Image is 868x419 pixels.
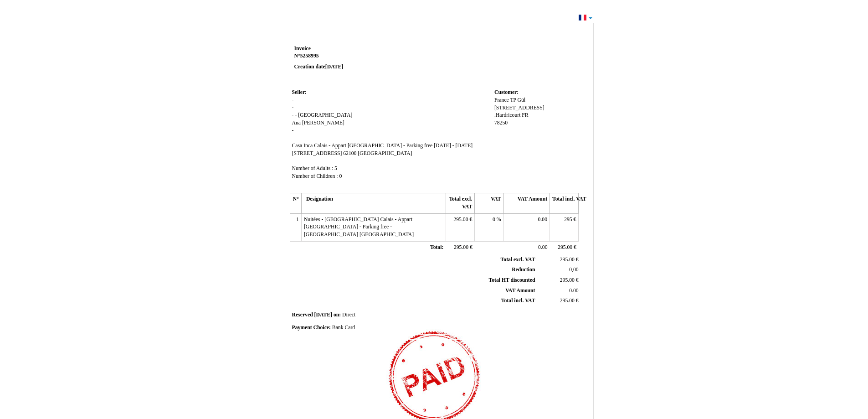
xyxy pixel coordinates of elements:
span: Customer: [494,89,519,95]
td: € [550,213,579,241]
span: 0 [339,173,342,179]
span: Total incl. VAT [501,298,535,304]
span: Reserved [292,312,313,318]
span: 295.00 [453,217,468,222]
span: VAT Amount [505,288,535,294]
td: % [475,213,503,241]
span: [DATE] [314,312,332,318]
th: Total excl. VAT [446,193,474,213]
span: 295.00 [560,277,575,283]
span: Total excl. VAT [501,257,535,263]
span: 5258995 [300,53,319,59]
span: Casa Inca Calais - Appart [GEOGRAPHIC_DATA] - Parking free [292,143,433,149]
span: - [292,97,294,103]
span: - [292,128,294,134]
th: Total incl. VAT [550,193,579,213]
td: € [537,275,580,286]
span: [GEOGRAPHIC_DATA] [298,112,352,118]
th: N° [290,193,301,213]
td: € [537,296,580,306]
span: FR [522,112,528,118]
span: 0,00 [569,267,578,273]
span: [PERSON_NAME] [302,120,344,126]
span: Payment Choice: [292,325,331,331]
span: Seller: [292,89,307,95]
td: € [446,213,474,241]
span: Direct [342,312,355,318]
span: [GEOGRAPHIC_DATA] [358,150,412,156]
span: Number of Children : [292,173,338,179]
span: [STREET_ADDRESS] [292,150,342,156]
td: € [550,241,579,254]
span: 295.00 [454,244,468,250]
span: [DATE] [325,64,343,70]
span: 5 [334,166,337,171]
span: 295.00 [560,257,575,263]
span: - [292,105,294,111]
span: 0.00 [538,244,547,250]
span: Invoice [294,46,311,52]
span: Total: [430,244,443,250]
span: [STREET_ADDRESS] [494,105,544,111]
span: 295.00 [560,298,575,304]
span: 62100 [343,150,356,156]
span: Number of Adults : [292,166,334,171]
span: 0.00 [569,288,578,294]
span: - [295,112,297,118]
span: France TP [494,97,516,103]
th: VAT Amount [503,193,550,213]
th: Designation [301,193,446,213]
span: Reduction [512,267,535,273]
span: 0.00 [538,217,547,222]
td: 1 [290,213,301,241]
th: VAT [475,193,503,213]
span: Ana [292,120,301,126]
span: 295.00 [558,244,572,250]
span: - [292,112,294,118]
strong: Creation date [294,64,344,70]
span: 0 [493,217,495,222]
span: 295 [564,217,572,222]
span: .Hardricourt [494,112,520,118]
span: Gül [518,97,526,103]
span: [DATE] - [DATE] [434,143,473,149]
span: on: [334,312,341,318]
span: Bank Card [332,325,355,331]
span: Nuitées - [GEOGRAPHIC_DATA] Calais - Appart [GEOGRAPHIC_DATA] - Parking free - [GEOGRAPHIC_DATA] ... [304,217,414,238]
td: € [537,255,580,265]
strong: N° [294,52,403,60]
span: 78250 [494,120,508,126]
td: € [446,241,474,254]
span: Total HT discounted [488,277,535,283]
